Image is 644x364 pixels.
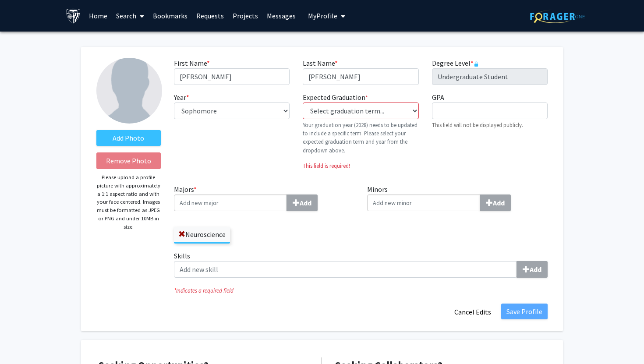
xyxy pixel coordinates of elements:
[96,152,161,169] button: Remove Photo
[367,184,548,211] label: Minors
[530,265,541,274] b: Add
[432,58,479,68] label: Degree Level
[303,58,338,68] label: Last Name
[96,173,161,231] p: Please upload a profile picture with approximately a 1:1 aspect ratio and with your face centered...
[174,184,354,211] label: Majors
[474,61,479,67] svg: This information is provided and automatically updated by Johns Hopkins University and is not edi...
[530,10,585,23] img: ForagerOne Logo
[432,92,444,102] label: GPA
[149,0,192,31] a: Bookmarks
[192,0,228,31] a: Requests
[85,0,112,31] a: Home
[174,286,548,295] i: Indicates a required field
[449,304,497,320] button: Cancel Edits
[517,261,548,278] button: Skills
[262,0,300,31] a: Messages
[228,0,262,31] a: Projects
[174,58,210,68] label: First Name
[493,198,505,207] b: Add
[300,198,311,207] b: Add
[501,304,548,319] button: Save Profile
[174,92,189,102] label: Year
[174,251,548,278] label: Skills
[7,325,37,357] iframe: Chat
[66,8,81,24] img: Johns Hopkins University Logo
[303,121,418,155] p: Your graduation year (2028) needs to be updated to include a specific term. Please select your ex...
[432,121,523,128] small: This field will not be displayed publicly.
[174,261,517,278] input: SkillsAdd
[367,194,480,211] input: MinorsAdd
[96,130,161,146] label: AddProfile Picture
[96,58,162,124] img: Profile Picture
[480,194,511,211] button: Minors
[174,194,287,211] input: Majors*Add
[287,194,318,211] button: Majors*
[303,92,368,102] label: Expected Graduation
[303,162,418,170] p: This field is required!
[174,227,230,242] label: Neuroscience
[112,0,149,31] a: Search
[308,11,337,20] span: My Profile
